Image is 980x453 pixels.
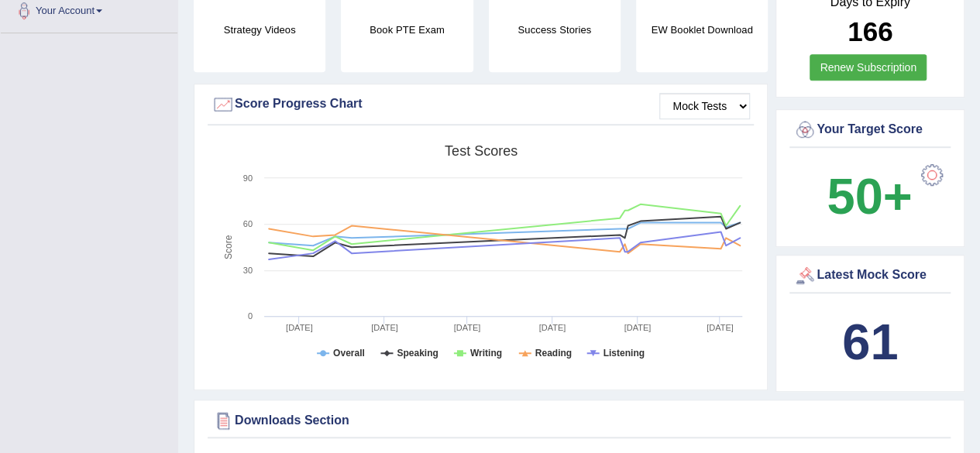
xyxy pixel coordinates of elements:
[489,22,621,38] h4: Success Stories
[194,22,325,38] h4: Strategy Videos
[248,311,253,321] text: 0
[842,314,898,370] b: 61
[223,235,234,259] tspan: Score
[445,143,518,159] tspan: Test scores
[793,118,947,142] div: Your Target Score
[603,348,645,359] tspan: Listening
[793,264,947,287] div: Latest Mock Score
[243,173,253,183] text: 90
[397,348,438,359] tspan: Speaking
[810,54,927,81] a: Renew Subscription
[453,323,480,332] tspan: [DATE]
[636,22,768,38] h4: EW Booklet Download
[624,323,652,332] tspan: [DATE]
[848,16,892,46] b: 166
[539,323,566,332] tspan: [DATE]
[211,409,947,432] div: Downloads Section
[243,219,253,228] text: 60
[371,323,398,332] tspan: [DATE]
[341,22,473,38] h4: Book PTE Exam
[707,323,734,332] tspan: [DATE]
[211,93,750,116] div: Score Progress Chart
[470,348,502,359] tspan: Writing
[827,168,912,225] b: 50+
[286,323,313,332] tspan: [DATE]
[535,348,572,359] tspan: Reading
[243,266,253,275] text: 30
[333,348,365,359] tspan: Overall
